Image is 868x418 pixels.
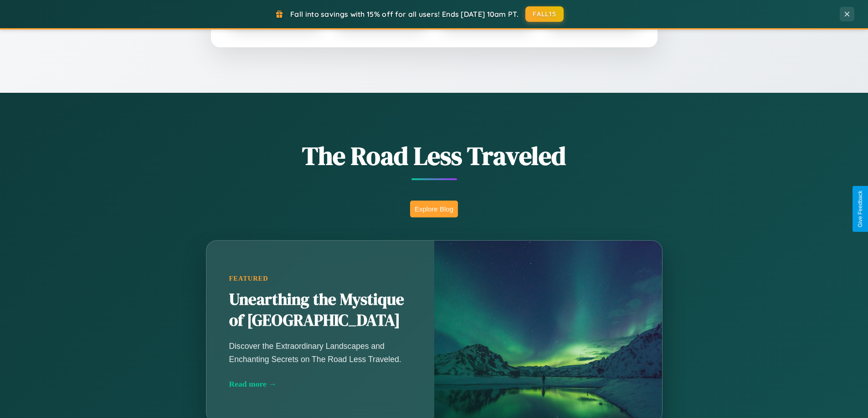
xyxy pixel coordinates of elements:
span: Fall into savings with 15% off for all users! Ends [DATE] 10am PT. [290,10,519,19]
div: Read more → [229,379,411,389]
button: FALL15 [525,6,564,22]
div: Featured [229,275,411,282]
h1: The Road Less Traveled [161,138,708,173]
h2: Unearthing the Mystique of [GEOGRAPHIC_DATA] [229,289,411,331]
button: Explore Blog [410,201,458,217]
div: Give Feedback [857,191,863,227]
p: Discover the Extraordinary Landscapes and Enchanting Secrets on The Road Less Traveled. [229,340,411,365]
